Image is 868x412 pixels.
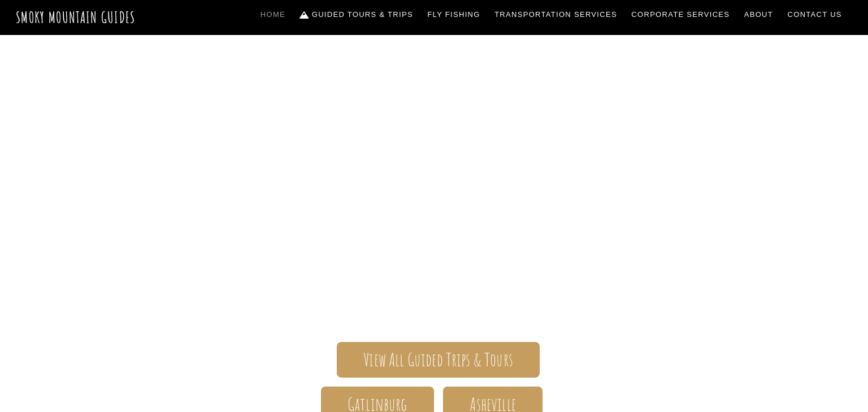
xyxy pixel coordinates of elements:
[783,3,847,27] a: Contact Us
[16,8,136,27] a: Smoky Mountain Guides
[106,221,762,308] span: The ONLY one-stop, full Service Guide Company for the Gatlinburg and [GEOGRAPHIC_DATA] side of th...
[423,3,485,27] a: Fly Fishing
[627,3,735,27] a: Corporate Services
[740,3,778,27] a: About
[256,3,290,27] a: Home
[106,165,762,221] span: Smoky Mountain Guides
[363,354,513,366] span: View All Guided Trips & Tours
[348,398,407,410] span: Gatlinburg
[337,342,540,378] a: View All Guided Trips & Tours
[470,398,515,410] span: Asheville
[296,3,418,27] a: Guided Tours & Trips
[490,3,621,27] a: Transportation Services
